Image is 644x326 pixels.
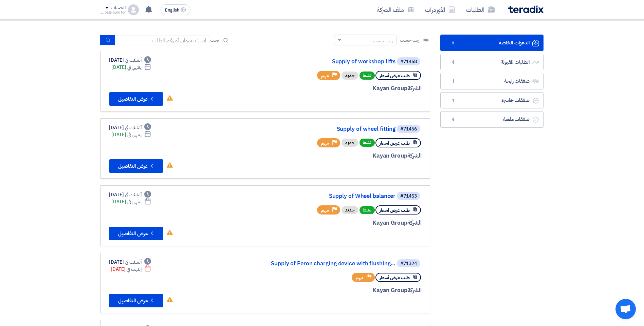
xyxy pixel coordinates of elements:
span: ينتهي في [127,131,141,138]
div: [DATE] [111,64,151,71]
div: رتب حسب [373,37,393,44]
span: 4 [449,116,457,123]
span: مهم [321,73,329,79]
span: 4 [449,59,457,66]
button: عرض التفاصيل [109,159,163,173]
a: ملف الشركة [371,2,420,18]
span: مهم [321,207,329,213]
div: El bassiouni for [100,11,125,14]
span: نشط [360,139,375,147]
div: الحساب [111,5,125,11]
a: الطلبات [461,2,500,18]
a: صفقات رابحة1 [440,73,544,89]
div: [DATE] [109,124,151,131]
a: صفقات خاسرة1 [440,92,544,109]
span: بحث [210,37,219,44]
span: مهم [356,274,364,281]
span: الشركة [407,219,422,227]
span: الشركة [407,84,422,93]
div: #71324 [400,261,417,266]
a: الأوردرات [420,2,461,18]
button: English [161,4,190,15]
div: جديد [342,72,358,80]
a: Supply of Feron charging device with flushing... [260,261,395,267]
a: Supply of Wheel balancer [260,193,395,199]
span: أنشئت في [125,259,141,266]
div: Kayan Group [258,151,422,160]
div: [DATE] [109,57,151,64]
span: أنشئت في [125,57,141,64]
span: الشركة [407,151,422,160]
span: أنشئت في [125,191,141,198]
span: طلب عرض أسعار [380,207,410,213]
span: إنتهت في [127,266,141,273]
span: نشط [360,72,375,80]
img: Teradix logo [508,5,544,13]
div: [DATE] [111,266,151,273]
div: #71458 [400,59,417,64]
div: Kayan Group [258,219,422,227]
a: Supply of wheel fitting [260,126,395,132]
div: [DATE] [111,198,151,205]
span: طلب عرض أسعار [380,274,410,281]
div: #71456 [400,127,417,131]
span: 1 [449,78,457,85]
div: Kayan Group [258,84,422,93]
span: رتب حسب [400,37,419,44]
a: Supply of workshop lifts [260,59,395,65]
span: ينتهي في [127,64,141,71]
span: الشركة [407,286,422,294]
div: #71453 [400,194,417,199]
span: طلب عرض أسعار [380,73,410,79]
button: عرض التفاصيل [109,92,163,106]
button: عرض التفاصيل [109,227,163,240]
span: نشط [360,206,375,214]
span: ينتهي في [127,198,141,205]
div: Open chat [615,299,636,319]
input: ابحث بعنوان أو رقم الطلب [115,35,210,45]
span: 1 [449,97,457,104]
img: profile_test.png [128,4,139,15]
div: جديد [342,139,358,147]
span: 6 [449,40,457,46]
div: [DATE] [109,191,151,198]
div: [DATE] [111,131,151,138]
span: English [165,8,179,13]
a: الطلبات المقبولة4 [440,54,544,70]
div: [DATE] [109,259,151,266]
div: Kayan Group [258,286,422,295]
span: أنشئت في [125,124,141,131]
span: مهم [321,140,329,146]
button: عرض التفاصيل [109,294,163,307]
a: صفقات ملغية4 [440,111,544,128]
a: الدعوات الخاصة6 [440,35,544,51]
div: جديد [342,206,358,214]
span: طلب عرض أسعار [380,140,410,146]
